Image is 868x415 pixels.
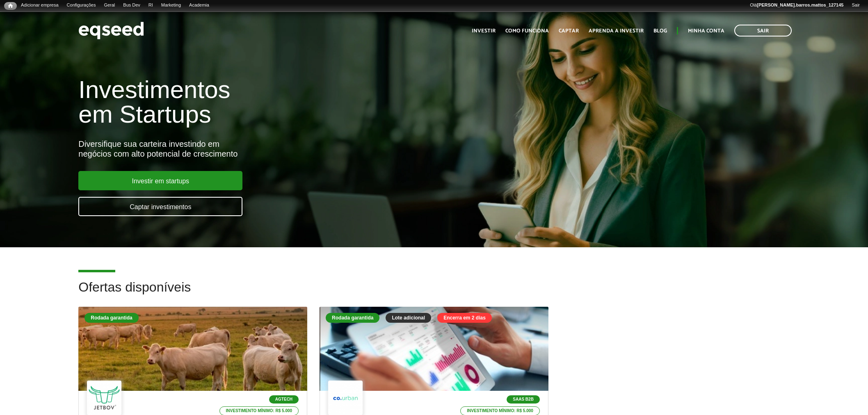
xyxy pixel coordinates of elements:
[559,28,579,34] a: Captar
[185,2,213,9] a: Academia
[78,20,144,41] img: EqSeed
[757,2,843,7] strong: [PERSON_NAME].barros.mattos_127145
[4,2,17,10] a: Início
[78,78,500,127] h1: Investimentos em Startups
[78,280,789,307] h2: Ofertas disponíveis
[472,28,496,34] a: Investir
[157,2,185,9] a: Marketing
[17,2,63,9] a: Adicionar empresa
[437,313,492,323] div: Encerra em 2 dias
[100,2,119,9] a: Geral
[505,28,549,34] a: Como funciona
[119,2,144,9] a: Bus Dev
[8,3,13,9] span: Início
[589,28,644,34] a: Aprenda a investir
[269,395,299,404] p: Agtech
[688,28,724,34] a: Minha conta
[847,2,864,9] a: Sair
[507,395,540,404] p: SaaS B2B
[653,28,667,34] a: Blog
[734,25,792,36] a: Sair
[144,2,157,9] a: RI
[85,313,138,323] div: Rodada garantida
[746,2,847,9] a: Olá[PERSON_NAME].barros.mattos_127145
[78,139,500,159] div: Diversifique sua carteira investindo em negócios com alto potencial de crescimento
[78,171,242,190] a: Investir em startups
[63,2,100,9] a: Configurações
[326,313,379,323] div: Rodada garantida
[386,313,431,323] div: Lote adicional
[78,197,242,216] a: Captar investimentos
